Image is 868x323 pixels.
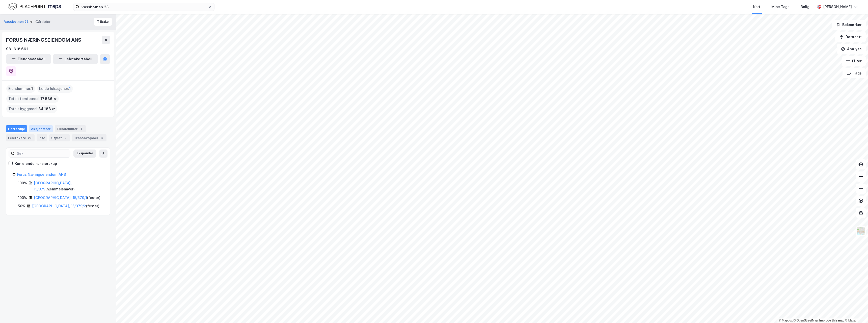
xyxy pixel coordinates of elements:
[69,86,71,92] span: 1
[73,150,96,158] button: Ekspander
[34,195,87,200] a: [GEOGRAPHIC_DATA], 15/379/1
[8,2,61,11] img: logo.f888ab2527a4732fd821a326f86c7f29.svg
[819,319,844,322] a: Improve this map
[29,125,53,132] div: Aksjonærer
[31,86,33,92] span: 1
[6,134,35,141] div: Leietakere
[15,150,70,157] input: Søk
[6,54,51,64] button: Eiendomstabell
[843,68,866,78] button: Tags
[49,134,70,141] div: Styret
[837,44,866,54] button: Analyse
[53,54,98,64] button: Leietakertabell
[4,19,30,24] button: Vassbotnen 23
[55,125,86,132] div: Eiendommer
[27,135,33,140] div: 28
[18,180,27,186] div: 100%
[38,106,55,112] span: 34 188 ㎡
[34,180,104,192] div: ( hjemmelshaver )
[6,125,27,132] div: Portefølje
[35,19,50,25] div: Gårdeier
[32,203,99,209] div: ( fester )
[835,32,866,42] button: Datasett
[842,56,866,66] button: Filter
[37,85,73,93] div: Leide lokasjoner :
[843,299,868,323] iframe: Chat Widget
[771,4,790,10] div: Mine Tags
[63,135,68,140] div: 2
[32,204,86,208] a: [GEOGRAPHIC_DATA], 15/379/2
[6,46,28,52] div: 981 618 661
[79,126,84,131] div: 1
[843,299,868,323] div: Kontrollprogram for chat
[18,195,27,201] div: 100%
[801,4,809,10] div: Bolig
[72,134,106,141] div: Transaksjoner
[779,319,793,322] a: Mapbox
[17,172,66,177] a: Forus Næringseiendom ANS
[79,3,208,11] input: Søk på adresse, matrikkel, gårdeiere, leietakere eller personer
[37,134,47,141] div: Info
[18,203,25,209] div: 50%
[6,105,57,113] div: Totalt byggareal :
[34,195,100,201] div: ( fester )
[15,161,57,167] div: Kun eiendoms-eierskap
[832,20,866,30] button: Bokmerker
[99,135,104,140] div: 4
[6,85,35,93] div: Eiendommer :
[794,319,818,322] a: OpenStreetMap
[6,95,59,103] div: Totalt tomteareal :
[34,181,72,191] a: [GEOGRAPHIC_DATA], 15/379
[753,4,760,10] div: Kart
[823,4,852,10] div: [PERSON_NAME]
[856,226,866,236] img: Z
[40,96,57,102] span: 17 536 ㎡
[6,36,82,44] div: FORUS NÆRINGSEIENDOM ANS
[94,18,112,26] button: Tilbake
